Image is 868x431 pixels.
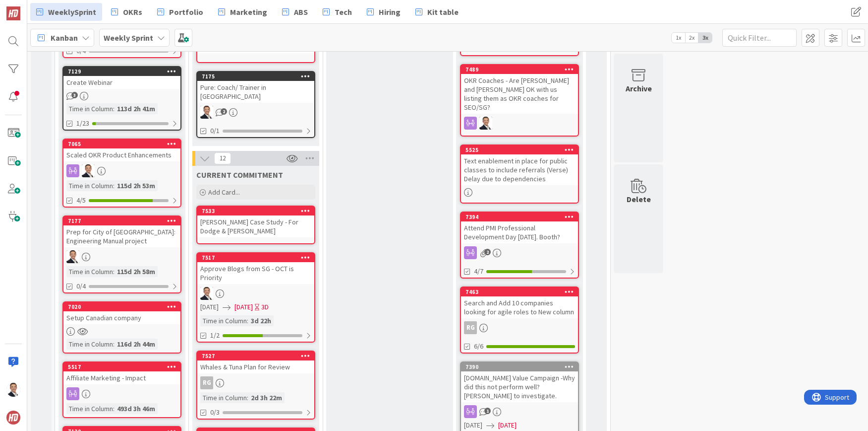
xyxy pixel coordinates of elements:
span: Kanban [51,32,78,44]
div: 7065Scaled OKR Product Enhancements [63,140,180,161]
span: [DATE] [200,302,219,312]
div: RG [464,321,477,334]
img: avatar [6,411,20,425]
div: Time in Column [66,180,113,191]
div: 7177Prep for City of [GEOGRAPHIC_DATA]: Engineering Manual project [63,216,180,247]
div: SL [197,287,314,300]
div: Time in Column [200,392,247,403]
div: 7390[DOMAIN_NAME] Value Campaign -Why did this not perform well? [PERSON_NAME] to investigate. [461,362,578,402]
div: 7527 [197,352,314,360]
span: 4/5 [76,195,86,206]
div: [DOMAIN_NAME] Value Campaign -Why did this not perform well? [PERSON_NAME] to investigate. [461,371,578,402]
div: Scaled OKR Product Enhancements [63,148,180,161]
div: 2d 3h 22m [248,392,285,403]
div: 7129 [63,67,180,76]
input: Quick Filter... [722,29,797,47]
span: 12 [214,152,231,164]
div: Attend PMI Professional Development Day [DATE]. Booth? [461,221,578,243]
div: 7533[PERSON_NAME] Case Study - For Dodge & [PERSON_NAME] [197,207,314,237]
div: 7463 [461,287,578,296]
span: WeeklySprint [48,6,96,18]
div: 493d 3h 46m [115,403,158,414]
a: OKRs [105,3,148,21]
a: Tech [317,3,358,21]
div: 7129Create Webinar [63,67,180,89]
div: 7390 [465,363,578,370]
div: 5517 [63,362,180,371]
div: 5517Affiliate Marketing - Impact [63,362,180,384]
div: 7020 [68,303,180,310]
span: 2 [221,108,227,115]
div: 115d 2h 58m [115,266,158,277]
div: 113d 2h 41m [115,103,158,114]
div: Setup Canadian company [63,311,180,324]
span: 3x [698,33,712,43]
div: 7390 [461,362,578,371]
div: 7489OKR Coaches - Are [PERSON_NAME] and [PERSON_NAME] OK with us listing them as OKR coaches for ... [461,65,578,114]
div: 7175 [202,73,314,80]
div: 7129 [68,68,180,75]
div: 3d 22h [248,315,274,326]
div: 115d 2h 53m [115,180,158,191]
div: Text enablement in place for public classes to include referrals (Verse) Delay due to dependencies [461,154,578,185]
div: 7527Whales & Tuna Plan for Review [197,352,314,373]
span: OKRs [123,6,142,18]
div: 7489 [461,65,578,74]
span: 1/23 [76,118,89,129]
span: : [247,315,248,326]
span: ABS [294,6,308,18]
div: Time in Column [66,103,113,114]
div: Pure: Coach/ Trainer in [GEOGRAPHIC_DATA] [197,81,314,103]
span: Hiring [379,6,401,18]
div: 7533 [197,207,314,215]
b: Weekly Sprint [104,33,153,43]
div: RG [461,321,578,334]
div: Time in Column [66,266,113,277]
span: 2 [484,249,491,255]
div: 7394Attend PMI Professional Development Day [DATE]. Booth? [461,213,578,243]
div: 5525 [465,146,578,153]
div: Time in Column [66,403,113,414]
div: 3D [261,302,269,312]
div: Prep for City of [GEOGRAPHIC_DATA]: Engineering Manual project [63,225,180,247]
div: 7175Pure: Coach/ Trainer in [GEOGRAPHIC_DATA] [197,72,314,103]
span: [DATE] [498,420,517,431]
span: : [247,392,248,403]
div: 7489 [465,66,578,73]
div: RG [197,376,314,389]
span: 0/4 [76,281,86,291]
span: [DATE] [234,302,253,312]
span: 1x [672,33,685,43]
div: 7065 [63,140,180,148]
div: Delete [627,193,651,205]
a: WeeklySprint [30,3,102,21]
div: 7527 [202,353,314,359]
span: 3 [71,92,78,98]
div: Time in Column [200,315,247,326]
div: OKR Coaches - Are [PERSON_NAME] and [PERSON_NAME] OK with us listing them as OKR coaches for SEO/SG? [461,74,578,114]
span: : [113,403,115,414]
div: 7463 [465,288,578,295]
span: CURRENT COMMITMENT [196,170,283,180]
img: SL [82,164,95,177]
span: 2x [685,33,698,43]
img: SL [479,117,492,130]
a: Portfolio [151,3,209,21]
div: [PERSON_NAME] Case Study - For Dodge & [PERSON_NAME] [197,215,314,237]
span: [DATE] [464,420,482,431]
span: 1 [484,408,491,414]
a: Marketing [212,3,273,21]
span: Support [21,1,45,13]
span: 6/6 [474,341,483,352]
div: 7517 [202,254,314,261]
div: 7175 [197,72,314,81]
div: 7065 [68,141,180,147]
div: Whales & Tuna Plan for Review [197,360,314,373]
a: ABS [276,3,314,21]
div: SL [461,117,578,130]
div: 7394 [461,213,578,221]
div: Affiliate Marketing - Impact [63,371,180,384]
img: SL [200,106,213,119]
div: 7517Approve Blogs from SG - OCT is Priority [197,253,314,284]
img: Visit kanbanzone.com [6,6,20,20]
